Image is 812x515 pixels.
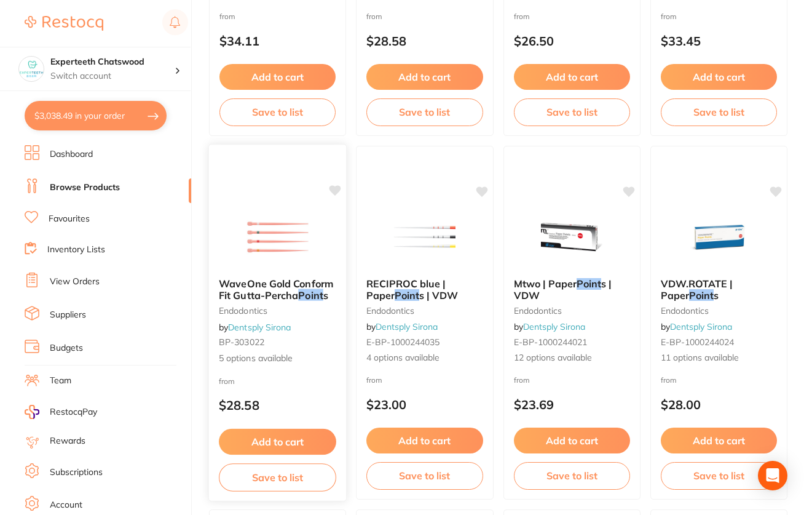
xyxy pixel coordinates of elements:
button: Add to cart [219,429,336,455]
h4: Experteeth Chatswood [50,56,175,68]
span: VDW.ROTATE | Paper [661,277,733,301]
span: s [323,289,328,301]
span: E-BP-1000244024 [661,337,734,348]
span: by [219,321,291,332]
img: Mtwo | Paper Points | VDW [532,207,612,268]
span: WaveOne Gold Conform Fit Gutta-Percha [219,277,333,301]
span: 11 options available [661,352,777,364]
p: $34.11 [219,34,336,48]
a: Dentsply Sirona [376,321,438,332]
p: $28.58 [366,34,483,48]
span: by [514,321,585,332]
span: 12 options available [514,352,630,364]
a: RestocqPay [25,405,97,419]
a: Dashboard [50,148,93,161]
em: Point [689,289,714,301]
p: $33.45 [661,34,777,48]
p: $28.58 [219,398,336,412]
span: from [219,12,235,21]
em: Point [395,289,419,301]
span: 4 options available [366,352,483,364]
span: E-BP-1000244035 [366,337,440,348]
button: Save to list [219,98,336,126]
button: Add to cart [219,64,336,90]
a: Team [50,375,71,387]
button: Save to list [661,98,777,126]
em: Point [577,277,601,290]
small: endodontics [514,306,630,316]
small: endodontics [366,306,483,316]
img: RestocqPay [25,405,39,419]
a: Account [50,499,82,511]
img: WaveOne Gold Conform Fit Gutta-Percha Points [237,206,318,268]
button: Add to cart [366,428,483,453]
span: BP-303022 [219,337,264,348]
span: from [514,375,530,385]
button: Save to list [219,463,336,491]
p: $23.69 [514,397,630,412]
span: s | VDW [419,289,458,301]
a: Restocq Logo [25,9,103,38]
b: VDW.ROTATE | Paper Points [661,278,777,301]
button: Add to cart [661,428,777,453]
img: VDW.ROTATE | Paper Points [679,207,759,268]
a: Dentsply Sirona [228,321,291,332]
span: E-BP-1000244021 [514,337,587,348]
button: Save to list [514,462,630,489]
button: Save to list [366,462,483,489]
button: Add to cart [514,428,630,453]
span: RestocqPay [50,406,97,418]
img: Experteeth Chatswood [19,57,44,81]
span: s | VDW [514,277,612,301]
span: RECIPROC blue | Paper [366,277,446,301]
a: Favourites [49,213,90,225]
p: $26.50 [514,34,630,48]
button: $3,038.49 in your order [25,101,167,130]
span: from [366,375,382,385]
a: Suppliers [50,309,86,321]
a: Subscriptions [50,466,103,479]
span: 5 options available [219,352,336,364]
small: endodontics [219,306,336,316]
em: Point [298,289,323,301]
span: by [366,321,438,332]
a: Budgets [50,342,83,354]
span: from [661,12,677,21]
a: Rewards [50,435,85,447]
img: RECIPROC blue | Paper Points | VDW [385,207,465,268]
p: $28.00 [661,397,777,412]
button: Add to cart [366,64,483,90]
span: from [661,375,677,385]
button: Save to list [366,98,483,126]
b: Mtwo | Paper Points | VDW [514,278,630,301]
p: $23.00 [366,397,483,412]
a: Inventory Lists [47,244,105,256]
button: Save to list [514,98,630,126]
a: Browse Products [50,182,120,194]
a: View Orders [50,276,100,288]
img: Restocq Logo [25,16,103,31]
div: Open Intercom Messenger [758,461,787,490]
b: RECIPROC blue | Paper Points | VDW [366,278,483,301]
b: WaveOne Gold Conform Fit Gutta-Percha Points [219,278,336,301]
span: from [366,12,382,21]
span: s [714,289,719,301]
a: Dentsply Sirona [670,321,732,332]
span: from [219,376,235,385]
span: by [661,321,732,332]
button: Add to cart [661,64,777,90]
button: Save to list [661,462,777,489]
small: endodontics [661,306,777,316]
button: Add to cart [514,64,630,90]
span: from [514,12,530,21]
a: Dentsply Sirona [523,321,585,332]
p: Switch account [50,70,175,82]
span: Mtwo | Paper [514,277,577,290]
